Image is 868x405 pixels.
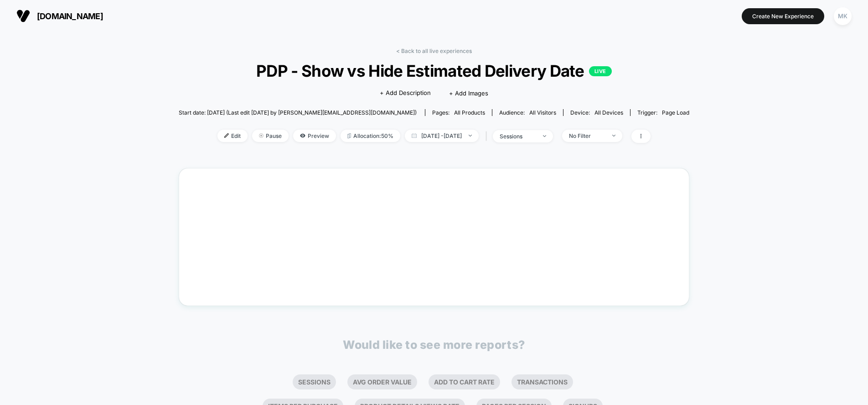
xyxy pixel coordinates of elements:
[14,9,106,23] button: [DOMAIN_NAME]
[543,135,546,137] img: end
[396,47,472,54] a: < Back to all live experiences
[341,130,400,142] span: Allocation: 50%
[347,374,417,389] li: Avg Order Value
[16,9,30,23] img: Visually logo
[347,133,351,138] img: rebalance
[293,374,336,389] li: Sessions
[405,130,479,142] span: [DATE] - [DATE]
[834,7,852,25] div: MK
[343,338,525,352] p: Would like to see more reports?
[454,109,485,116] span: all products
[594,109,623,116] span: all devices
[432,109,485,116] div: Pages:
[179,109,417,116] span: Start date: [DATE] (Last edit [DATE] by [PERSON_NAME][EMAIL_ADDRESS][DOMAIN_NAME])
[252,130,289,142] span: Pause
[37,11,103,21] span: [DOMAIN_NAME]
[204,61,664,80] span: PDP - Show vs Hide Estimated Delivery Date
[380,89,431,98] span: + Add Description
[449,89,488,97] span: + Add Images
[569,132,605,139] div: No Filter
[469,135,472,137] img: end
[499,109,556,116] div: Audience:
[224,133,229,138] img: edit
[662,109,689,116] span: Page Load
[612,135,615,137] img: end
[563,109,630,116] span: Device:
[259,133,263,138] img: end
[637,109,689,116] div: Trigger:
[412,133,417,138] img: calendar
[742,8,824,24] button: Create New Experience
[217,130,248,142] span: Edit
[429,374,500,389] li: Add To Cart Rate
[831,7,854,26] button: MK
[511,374,573,389] li: Transactions
[483,130,493,143] span: |
[529,109,556,116] span: All Visitors
[293,130,336,142] span: Preview
[500,133,536,140] div: sessions
[589,66,612,76] p: LIVE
